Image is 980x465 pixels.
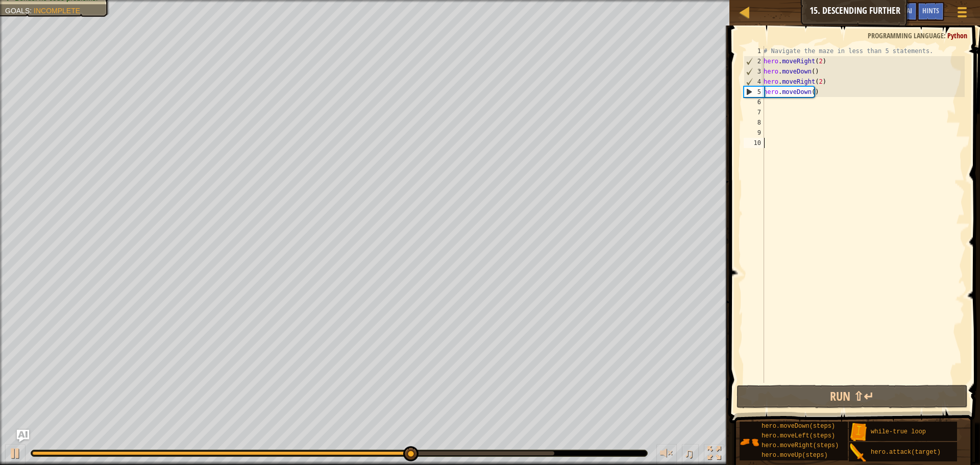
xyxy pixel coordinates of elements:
[744,97,764,107] div: 6
[684,446,694,461] span: ♫
[744,138,764,148] div: 10
[656,444,677,465] button: Adjust volume
[740,432,759,452] img: portrait.png
[949,2,975,26] button: Show game menu
[744,66,764,77] div: 3
[868,31,944,40] span: Programming language
[737,385,968,408] button: Run ⇧↵
[895,6,912,15] span: Ask AI
[744,87,764,97] div: 5
[744,46,764,56] div: 1
[849,423,868,442] img: portrait.png
[762,432,835,439] span: hero.moveLeft(steps)
[34,7,80,15] span: Incomplete
[871,449,941,456] span: hero.attack(target)
[17,430,29,442] button: Ask AI
[890,2,917,21] button: Ask AI
[744,107,764,117] div: 7
[5,7,30,15] span: Goals
[744,128,764,138] div: 9
[744,117,764,128] div: 8
[944,31,947,40] span: :
[947,31,967,40] span: Python
[762,442,839,449] span: hero.moveRight(steps)
[704,444,724,465] button: Toggle fullscreen
[744,56,764,66] div: 2
[682,444,699,465] button: ♫
[30,7,34,15] span: :
[744,77,764,87] div: 4
[5,444,26,465] button: Ctrl + P: Play
[922,6,939,15] span: Hints
[762,423,835,430] span: hero.moveDown(steps)
[849,443,868,462] img: portrait.png
[871,428,926,435] span: while-true loop
[762,452,828,459] span: hero.moveUp(steps)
